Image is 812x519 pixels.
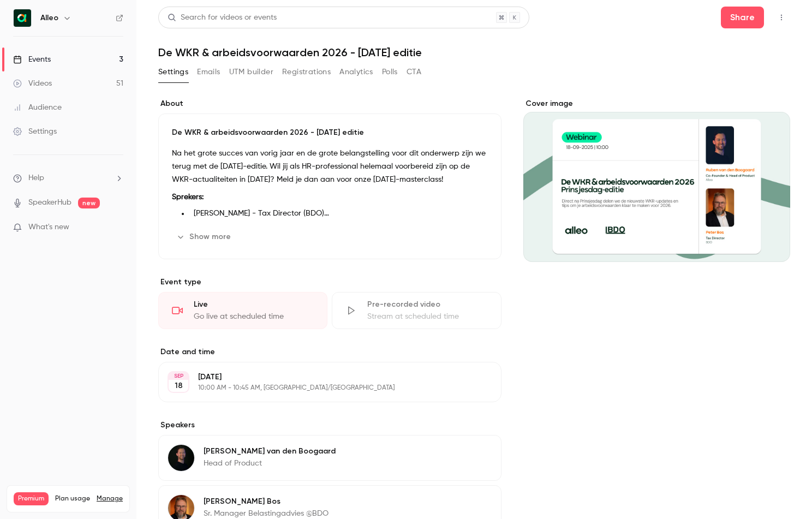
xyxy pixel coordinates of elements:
li: [PERSON_NAME] - Tax Director (BDO) [189,208,488,219]
p: 10:00 AM - 10:45 AM, [GEOGRAPHIC_DATA]/[GEOGRAPHIC_DATA] [198,384,444,392]
p: De WKR & arbeidsvoorwaarden 2026 - [DATE] editie [172,127,488,138]
h6: Alleo [40,13,58,23]
div: SEP [169,372,188,380]
p: 18 [175,380,183,391]
h1: De WKR & arbeidsvoorwaarden 2026 - [DATE] editie [158,46,790,59]
div: LiveGo live at scheduled time [158,292,327,329]
span: What's new [28,222,69,233]
span: Help [28,172,44,184]
label: Date and time [158,347,501,357]
label: Cover image [523,98,790,109]
button: CTA [407,63,421,81]
p: [PERSON_NAME] Bos [204,496,329,507]
p: [DATE] [198,372,444,383]
div: Pre-recorded videoStream at scheduled time [332,292,501,329]
div: Settings [13,126,57,137]
div: Pre-recorded video [367,299,487,310]
div: Go live at scheduled time [194,311,314,322]
a: SpeakerHub [28,197,71,208]
div: Search for videos or events [168,12,277,23]
label: About [158,98,501,109]
li: help-dropdown-opener [13,172,123,184]
a: Manage [97,494,123,503]
img: Ruben van den Boogaard [168,445,194,471]
div: Ruben van den Boogaard[PERSON_NAME] van den BoogaardHead of Product [158,435,501,481]
p: Na het grote succes van vorig jaar en de grote belangstelling voor dit onderwerp zijn we terug me... [172,147,488,186]
img: Alleo [14,9,31,27]
p: Head of Product [204,458,336,469]
button: Analytics [339,63,373,81]
button: Settings [158,63,188,81]
p: [PERSON_NAME] van den Boogaard [204,446,336,457]
span: Plan usage [55,494,90,503]
p: Event type [158,277,501,288]
label: Speakers [158,420,501,431]
button: UTM builder [229,63,273,81]
strong: Sprekers: [172,193,204,201]
button: Polls [382,63,398,81]
span: new [78,198,100,208]
span: Premium [14,492,49,505]
button: Registrations [282,63,331,81]
div: Live [194,299,314,310]
button: Show more [172,228,237,246]
section: Cover image [523,98,790,262]
div: Audience [13,102,62,113]
p: Sr. Manager Belastingadvies @BDO [204,508,329,519]
div: Videos [13,78,52,89]
button: Emails [197,63,220,81]
div: Stream at scheduled time [367,311,487,322]
div: Events [13,54,51,65]
button: Share [721,7,764,28]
